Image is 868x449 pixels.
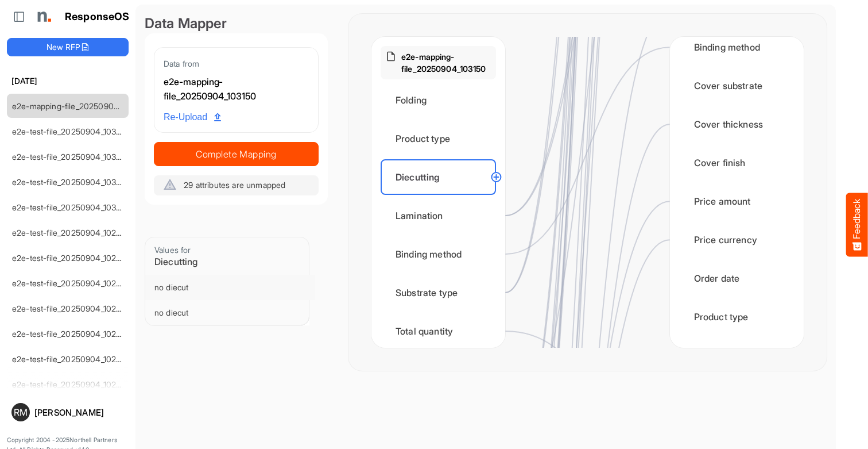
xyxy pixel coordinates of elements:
a: e2e-test-file_20250904_102936 [12,253,130,263]
button: Feedback [846,193,868,256]
div: no diecut [154,282,306,293]
span: RM [14,408,28,417]
div: Cover finish [679,145,795,181]
a: e2e-test-file_20250904_103033 [12,202,131,212]
div: e2e-mapping-file_20250904_103150 [164,75,309,104]
button: Complete Mapping [154,142,319,166]
div: Lamination [381,198,496,233]
a: e2e-test-file_20250904_102922 [12,278,130,288]
div: Total quantity [381,313,496,349]
a: e2e-test-file_20250904_102841 [12,329,129,339]
div: [PERSON_NAME] [34,408,124,417]
div: Substrate type [381,275,496,310]
div: Product type [679,299,795,335]
span: Values for [154,245,191,255]
div: Data from [164,57,309,70]
span: Diecutting [154,256,198,267]
a: e2e-test-file_20250904_103142 [12,126,129,136]
a: e2e-test-file_20250904_103133 [12,152,129,162]
a: Re-Upload [159,106,226,128]
div: Price amount [679,183,795,219]
h6: [DATE] [7,75,129,87]
div: Price currency [679,222,795,258]
div: no diecut [154,307,306,318]
div: Binding method [381,236,496,272]
div: Diecutting [381,159,496,195]
a: e2e-test-file_20250904_102951 [12,228,129,237]
div: Product type [381,121,496,156]
p: e2e-mapping-file_20250904_103150 [401,51,491,75]
a: e2e-test-file_20250904_103057 [12,177,130,187]
div: Cover substrate [679,68,795,103]
a: e2e-test-file_20250904_102758 [12,354,130,364]
button: New RFP [7,38,129,56]
span: 29 attributes are unmapped [184,180,285,190]
a: e2e-mapping-file_20250904_103150 [12,101,147,111]
h1: ResponseOS [65,11,130,23]
div: Number of versions [679,337,795,373]
span: Complete Mapping [154,146,318,162]
span: Re-Upload [164,110,221,125]
div: Binding method [679,29,795,65]
div: Data Mapper [145,14,328,33]
div: Order date [679,260,795,296]
img: Northell [32,5,55,28]
a: e2e-test-file_20250904_102855 [12,304,130,313]
div: Cover thickness [679,106,795,142]
div: Folding [381,82,496,118]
